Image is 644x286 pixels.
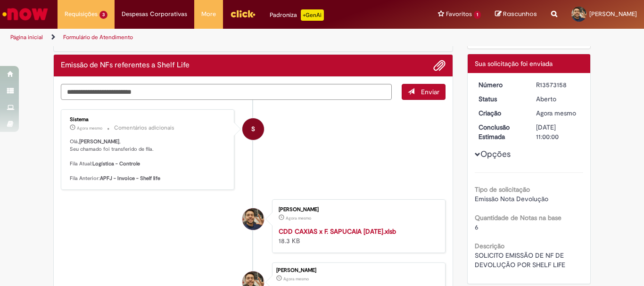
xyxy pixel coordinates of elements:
b: [PERSON_NAME] [79,138,119,145]
div: 27/09/2025 14:43:35 [536,108,580,118]
div: Aberto [536,94,580,104]
button: Enviar [402,84,446,100]
div: [PERSON_NAME] [276,268,440,273]
small: Comentários adicionais [114,124,174,132]
div: [DATE] 11:00:00 [536,123,580,141]
h2: Emissão de NFs referentes a Shelf Life Histórico de tíquete [61,61,190,70]
span: More [201,9,216,19]
span: 3 [99,11,107,19]
img: ServiceNow [1,5,50,24]
a: Página inicial [10,33,43,41]
dt: Status [471,94,529,104]
button: Adicionar anexos [433,59,446,72]
span: 6 [475,223,479,231]
p: +GenAi [301,9,324,21]
div: Padroniza [270,9,324,21]
span: Despesas Corporativas [122,9,187,19]
div: Alisson Falcao Bertotti [242,208,264,230]
div: Sistema [70,117,227,123]
dt: Conclusão Estimada [471,123,529,141]
ul: Trilhas de página [7,29,422,46]
span: Requisições [65,9,98,19]
span: Enviar [421,88,439,96]
span: Agora mesmo [283,276,309,282]
span: Agora mesmo [286,215,311,221]
textarea: Digite sua mensagem aqui... [61,84,392,100]
dt: Número [471,80,529,90]
time: 27/09/2025 14:43:29 [286,215,311,221]
span: Emissão Nota Devolução [475,195,548,203]
span: Sua solicitação foi enviada [475,59,553,68]
div: R13573158 [536,80,580,90]
span: 1 [474,11,481,19]
a: CDD CAXIAS x F. SAPUCAIA [DATE].xlsb [279,227,396,236]
time: 27/09/2025 14:43:35 [283,276,309,282]
div: System [242,118,264,140]
dt: Criação [471,108,529,118]
b: Quantidade de Notas na base [475,213,561,222]
b: Tipo de solicitação [475,185,530,194]
div: 18.3 KB [279,227,436,245]
span: Agora mesmo [77,125,102,131]
span: [PERSON_NAME] [589,10,637,18]
span: Agora mesmo [536,109,576,117]
a: Formulário de Atendimento [63,33,133,41]
div: [PERSON_NAME] [279,207,436,212]
span: Rascunhos [503,9,537,18]
b: APFJ - Invoice - Shelf life [100,175,160,182]
span: SOLICITO EMISSÃO DE NF DE DEVOLUÇÃO POR SHELF LIFE [475,251,566,269]
img: click_logo_yellow_360x200.png [230,7,256,21]
span: S [251,118,255,140]
span: Favoritos [446,9,472,19]
b: Logística - Controle [92,160,140,167]
a: Rascunhos [495,10,537,19]
b: Descrição [475,242,504,250]
time: 27/09/2025 14:43:42 [77,125,102,131]
p: Olá, , Seu chamado foi transferido de fila. Fila Atual: Fila Anterior: [70,138,227,182]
